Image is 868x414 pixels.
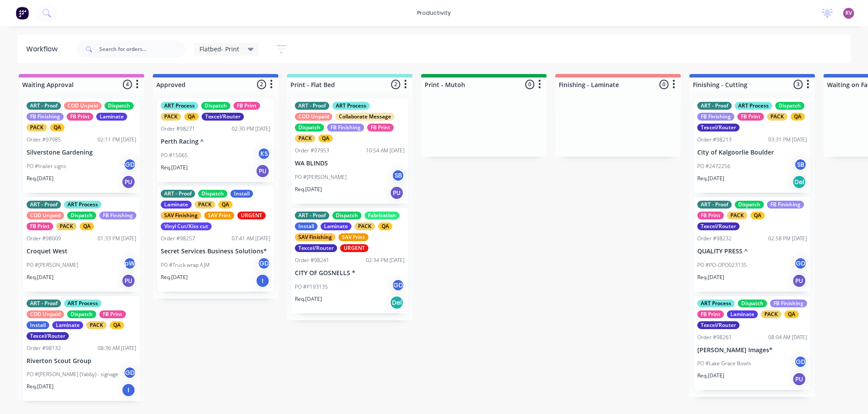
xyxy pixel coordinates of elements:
[161,201,192,209] div: Laminate
[27,248,136,255] p: Croquet West
[338,233,368,241] div: SAV Print
[392,279,405,292] div: GD
[99,212,136,219] div: FB Finishing
[321,222,351,230] div: Laminate
[161,151,188,159] p: PO #15065
[366,256,405,264] div: 02:34 PM [DATE]
[27,201,61,209] div: ART - Proof
[768,333,807,341] div: 08:04 AM [DATE]
[392,169,405,182] div: SB
[184,113,199,121] div: QA
[56,222,77,230] div: PACK
[27,370,118,378] p: PO #[PERSON_NAME] (Yabby) - signage
[697,149,807,156] p: City of Kalgoorlie Boulder
[64,201,101,209] div: ART Process
[122,383,135,397] div: I
[694,197,811,292] div: ART - ProofDispatchFB FinishingFB PrintPACKQATexcel/RouterOrder #9823202:58 PM [DATE]QUALITY PRES...
[27,357,136,365] p: Riverton Scout Group
[845,9,852,17] span: RV
[697,333,732,341] div: Order #98261
[27,124,47,131] div: PACK
[27,149,136,156] p: Silverstone Gardening
[738,300,767,307] div: Dispatch
[340,244,368,252] div: URGENT
[256,274,270,288] div: I
[727,310,758,318] div: Laminate
[67,212,96,219] div: Dispatch
[295,135,315,142] div: PACK
[697,372,724,380] p: Req. [DATE]
[697,300,735,307] div: ART Process
[413,7,455,20] div: productivity
[697,273,724,281] p: Req. [DATE]
[697,212,724,219] div: FB Print
[697,248,807,255] p: QUALITY PRESS ^
[366,147,405,155] div: 10:54 AM [DATE]
[727,212,747,219] div: PACK
[105,102,134,110] div: Dispatch
[697,124,740,131] div: Texcel/Router
[697,162,730,170] p: PO #2472256
[99,310,126,318] div: FB Print
[237,212,266,219] div: URGENT
[96,113,127,121] div: Laminate
[697,261,747,269] p: PO #PO-OPO023135
[355,222,375,230] div: PACK
[27,332,69,340] div: Texcel/Router
[332,212,361,219] div: Dispatch
[64,300,101,307] div: ART Process
[768,136,807,144] div: 03:31 PM [DATE]
[794,257,807,270] div: GD
[161,212,201,219] div: SAV Finishing
[750,212,765,219] div: QA
[295,269,405,277] p: CITY OF GOSNELLS *
[295,173,347,181] p: PO #[PERSON_NAME]
[99,40,186,58] input: Search for orders...
[27,261,78,269] p: PO #[PERSON_NAME]
[27,273,54,281] p: Req. [DATE]
[735,102,772,110] div: ART Process
[697,102,732,110] div: ART - Proof
[233,102,260,110] div: FB Print
[23,296,140,401] div: ART - ProofART ProcessCOD UnpaidDispatchFB PrintInstallLaminatePACKQATexcel/RouterOrder #9813208:...
[295,147,329,155] div: Order #97953
[784,310,799,318] div: QA
[67,310,96,318] div: Dispatch
[327,124,364,131] div: FB Finishing
[794,158,807,171] div: SB
[98,136,136,144] div: 02:11 PM [DATE]
[27,113,64,121] div: FB Finishing
[86,321,107,329] div: PACK
[697,347,807,354] p: [PERSON_NAME] Images*
[770,300,807,307] div: FB Finishing
[295,222,317,230] div: Install
[26,44,62,54] div: Workflow
[697,201,732,209] div: ART - Proof
[775,102,804,110] div: Dispatch
[694,98,811,193] div: ART - ProofART ProcessDispatchFB FinishingFB PrintPACKQATexcel/RouterOrder #9821303:31 PM [DATE]C...
[768,235,807,242] div: 02:58 PM [DATE]
[767,201,804,209] div: FB Finishing
[232,235,270,242] div: 07:41 AM [DATE]
[161,235,195,242] div: Order #98257
[27,102,61,110] div: ART - Proof
[98,344,136,352] div: 08:36 AM [DATE]
[161,164,188,172] p: Req. [DATE]
[295,185,322,193] p: Req. [DATE]
[16,7,29,20] img: Factory
[295,124,324,131] div: Dispatch
[794,355,807,368] div: GD
[697,136,732,144] div: Order #98213
[161,138,270,145] p: Perth Racing ^
[27,383,54,390] p: Req. [DATE]
[157,98,274,182] div: ART ProcessDispatchFB PrintPACKQATexcel/RouterOrder #9827102:30 PM [DATE]Perth Racing ^PO #15065K...
[161,261,209,269] p: PO #Truck wrap AJM
[295,256,329,264] div: Order #98241
[157,186,274,292] div: ART - ProofDispatchInstallLaminatePACKQASAV FinishingSAV PrintURGENTVinyl Cut/Kiss cutOrder #9825...
[291,98,408,204] div: ART - ProofART ProcessCOD UnpaidCollaborate MessageDispatchFB FinishingFB PrintPACKQAOrder #97953...
[27,235,61,242] div: Order #98009
[735,201,764,209] div: Dispatch
[318,135,333,142] div: QA
[230,190,253,198] div: Install
[232,125,270,133] div: 02:30 PM [DATE]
